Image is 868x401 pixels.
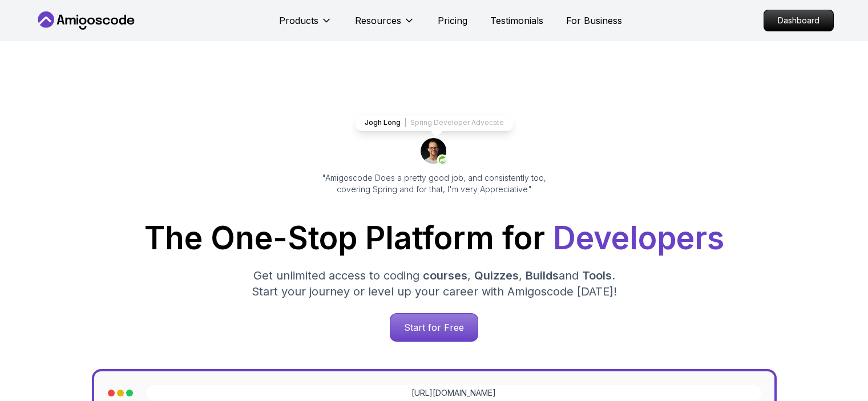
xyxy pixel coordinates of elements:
a: Pricing [438,14,467,27]
span: Builds [526,269,559,282]
a: Start for Free [390,313,478,342]
p: Jogh Long [365,118,401,127]
img: josh long [421,138,448,165]
p: Products [279,14,318,27]
h1: The One-Stop Platform for [44,222,825,254]
button: Products [279,14,332,37]
p: Spring Developer Advocate [410,118,504,127]
span: Quizzes [474,269,519,282]
span: courses [423,269,467,282]
span: Developers [553,219,724,257]
p: Start for Free [390,314,478,341]
p: Dashboard [764,10,833,31]
p: Get unlimited access to coding , , and . Start your journey or level up your career with Amigosco... [243,268,626,299]
a: [URL][DOMAIN_NAME] [411,387,496,399]
p: "Amigoscode Does a pretty good job, and consistently too, covering Spring and for that, I'm very ... [306,172,562,195]
p: Resources [355,14,401,27]
a: Dashboard [764,10,834,31]
a: Testimonials [490,14,543,27]
a: For Business [566,14,622,27]
span: Tools [582,269,612,282]
button: Resources [355,14,415,37]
